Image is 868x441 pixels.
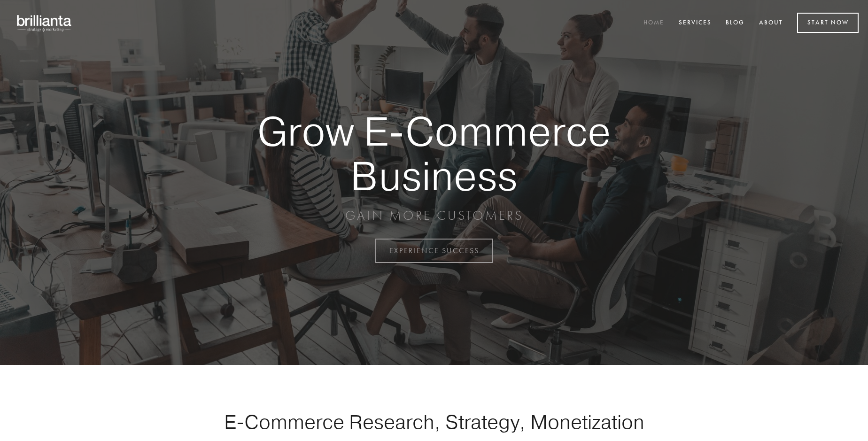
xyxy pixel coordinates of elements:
a: Blog [720,15,751,31]
a: Start Now [797,13,859,33]
a: EXPERIENCE SUCCESS [375,239,493,263]
a: Services [673,15,718,31]
a: Home [637,15,670,31]
h1: E-Commerce Research, Strategy, Monetization [194,410,674,433]
a: About [753,15,789,31]
p: GAIN MORE CUSTOMERS [225,207,643,224]
strong: Grow E-Commerce Business [225,109,643,198]
img: brillianta - research, strategy, marketing [9,9,80,37]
